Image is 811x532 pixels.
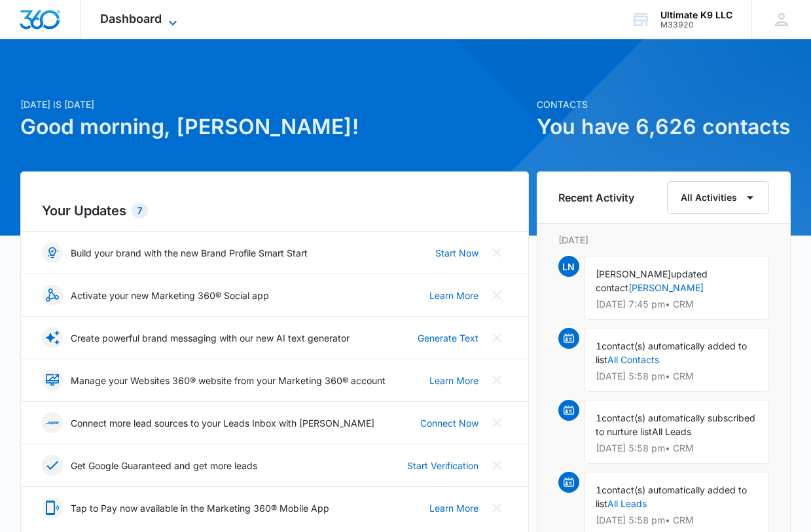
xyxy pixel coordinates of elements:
span: 1 [596,484,602,495]
h1: Good morning, [PERSON_NAME]! [20,111,529,143]
p: Tap to Pay now available in the Marketing 360® Mobile App [71,501,329,515]
p: Create powerful brand messaging with our new AI text generator [71,331,350,345]
a: Learn More [429,289,478,302]
a: All Contacts [607,354,659,365]
a: Start Now [435,246,478,260]
span: contact(s) automatically added to list [596,484,747,509]
h2: Your Updates [42,201,507,221]
span: 1 [596,412,602,423]
button: Close [486,497,507,518]
button: All Activities [667,181,769,214]
h1: You have 6,626 contacts [537,111,791,143]
p: Activate your new Marketing 360® Social app [71,289,269,302]
p: [DATE] 7:45 pm • CRM [596,300,758,309]
button: Close [486,285,507,306]
p: Build your brand with the new Brand Profile Smart Start [71,246,308,260]
p: Get Google Guaranteed and get more leads [71,459,257,472]
span: [PERSON_NAME] [596,268,671,279]
h6: Recent Activity [558,190,634,205]
button: Close [486,327,507,348]
button: Close [486,412,507,433]
a: Generate Text [418,331,478,345]
p: Connect more lead sources to your Leads Inbox with [PERSON_NAME] [71,416,374,430]
span: All Leads [652,426,691,437]
span: contact(s) automatically subscribed to nurture list [596,412,755,437]
a: Learn More [429,374,478,387]
div: 7 [132,203,148,219]
a: Learn More [429,501,478,515]
div: account id [660,20,732,29]
span: Dashboard [100,12,162,26]
a: Start Verification [407,459,478,472]
p: [DATE] 5:58 pm • CRM [596,516,758,525]
p: [DATE] is [DATE] [20,98,529,111]
p: Manage your Websites 360® website from your Marketing 360® account [71,374,386,387]
p: [DATE] 5:58 pm • CRM [596,444,758,453]
span: LN [558,256,579,277]
p: [DATE] 5:58 pm • CRM [596,372,758,381]
p: [DATE] [558,233,769,247]
p: Contacts [537,98,791,111]
div: account name [660,10,732,20]
button: Close [486,370,507,391]
a: Connect Now [420,416,478,430]
a: All Leads [607,498,647,509]
button: Close [486,455,507,476]
a: [PERSON_NAME] [628,282,704,293]
button: Close [486,242,507,263]
span: 1 [596,340,602,351]
span: contact(s) automatically added to list [596,340,747,365]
